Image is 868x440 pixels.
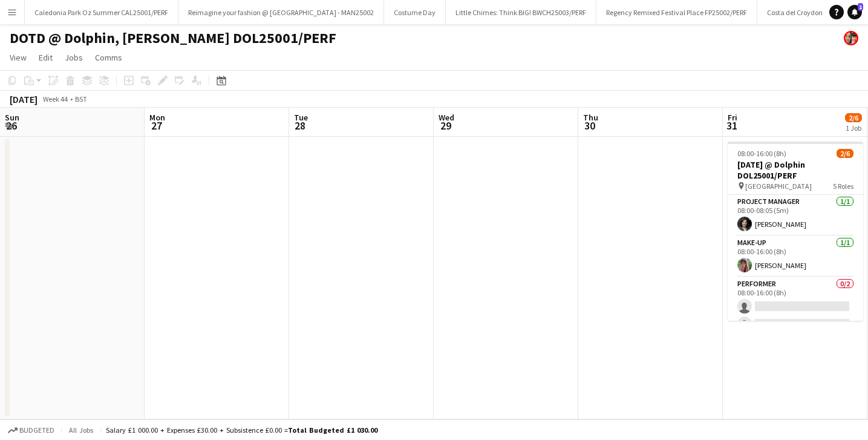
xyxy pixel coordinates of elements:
app-card-role: Make-up1/108:00-16:00 (8h)[PERSON_NAME] [728,236,863,277]
span: Mon [149,112,165,123]
app-job-card: 08:00-16:00 (8h)2/6[DATE] @ Dolphin DOL25001/PERF [GEOGRAPHIC_DATA]5 RolesProject Manager1/108:00... [728,142,863,321]
span: 31 [726,119,737,133]
span: 28 [292,119,308,133]
span: 1 [858,3,863,11]
span: 29 [437,119,454,133]
span: Wed [439,112,454,123]
button: Reimagine your fashion @ [GEOGRAPHIC_DATA] - MAN25002 [178,1,384,24]
button: Little Chimes: Think BIG! BWCH25003/PERF [446,1,596,24]
span: 27 [148,119,165,133]
span: 08:00-16:00 (8h) [737,149,786,158]
span: 26 [3,119,19,133]
a: 1 [847,5,862,19]
span: [GEOGRAPHIC_DATA] [745,182,812,191]
span: Budgeted [19,426,54,435]
a: Edit [34,50,57,65]
span: Fri [728,112,737,123]
h3: [DATE] @ Dolphin DOL25001/PERF [728,159,863,181]
a: Jobs [60,50,88,65]
span: Thu [583,112,598,123]
button: Costume Day [384,1,446,24]
div: [DATE] [10,93,38,105]
div: BST [75,94,87,103]
span: 5 Roles [833,182,853,191]
app-card-role: Performer0/208:00-16:00 (8h) [728,277,863,336]
span: Edit [39,52,53,63]
button: Budgeted [6,424,56,437]
div: Salary £1 000.00 + Expenses £30.00 + Subsistence £0.00 = [106,425,377,435]
span: All jobs [67,425,96,435]
a: Comms [90,50,127,65]
app-card-role: Project Manager1/108:00-08:05 (5m)[PERSON_NAME] [728,195,863,236]
span: 2/6 [845,113,862,122]
div: 1 Job [846,123,861,133]
span: Sun [5,112,19,123]
a: View [5,50,31,65]
span: 30 [581,119,598,133]
span: Jobs [65,52,83,63]
app-user-avatar: Performer Department [844,31,858,45]
span: Week 44 [40,94,70,103]
h1: DOTD @ Dolphin, [PERSON_NAME] DOL25001/PERF [10,29,336,47]
button: Regency Remixed Festival Place FP25002/PERF [596,1,757,24]
span: View [10,52,27,63]
button: Caledonia Park Oz Summer CAL25001/PERF [25,1,178,24]
span: Tue [294,112,308,123]
span: Comms [95,52,122,63]
span: 2/6 [837,149,853,158]
span: Total Budgeted £1 030.00 [288,425,377,435]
